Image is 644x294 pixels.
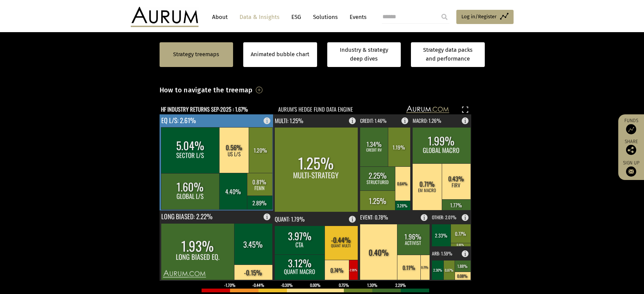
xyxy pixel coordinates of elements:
[288,11,305,23] a: ESG
[626,166,636,177] img: Sign up to our newsletter
[461,13,497,21] span: Log in/Register
[411,42,485,67] a: Strategy data packs and performance
[251,50,309,59] a: Animated bubble chart
[209,11,231,23] a: About
[327,42,401,67] a: Industry & strategy deep dives
[346,11,367,23] a: Events
[310,11,341,23] a: Solutions
[622,118,641,134] a: Funds
[622,139,641,155] div: Share
[456,10,514,24] a: Log in/Register
[626,145,636,155] img: Share this post
[622,160,641,177] a: Sign up
[236,11,283,23] a: Data & Insights
[131,7,199,27] img: Aurum
[160,84,253,96] h3: How to navigate the treemap
[438,10,451,24] input: Submit
[173,50,219,59] a: Strategy treemaps
[626,124,636,134] img: Access Funds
